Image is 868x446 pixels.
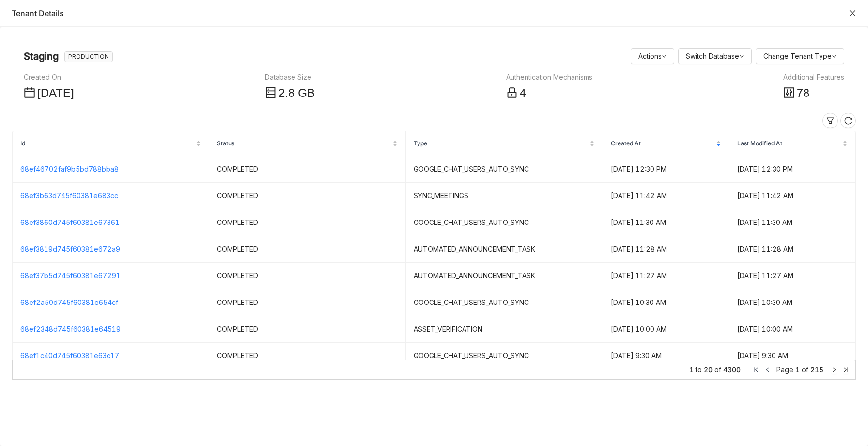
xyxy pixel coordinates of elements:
span: of [802,366,808,374]
td: [DATE] 11:30 AM [603,209,729,236]
a: 68ef2348d745f60381e64519 [20,325,121,333]
span: 1 [795,366,800,374]
td: [DATE] 11:42 AM [729,183,856,209]
span: Page [776,366,793,374]
td: COMPLETED [209,316,406,343]
div: Additional Features [783,72,844,82]
span: 78 [797,87,809,100]
span: 4 [520,87,526,100]
a: 68ef37b5d745f60381e67291 [20,271,121,280]
td: [DATE] 12:30 PM [603,156,729,183]
td: [DATE] 11:30 AM [729,209,856,236]
span: 215 [810,366,823,374]
td: COMPLETED [209,263,406,289]
a: Switch Database [686,52,744,60]
span: [DATE] [37,87,74,100]
div: Database Size [265,72,315,82]
span: 4300 [723,365,741,375]
td: [DATE] 11:27 AM [603,263,729,289]
td: COMPLETED [209,156,406,183]
span: of [714,365,721,375]
td: COMPLETED [209,183,406,209]
td: [DATE] 11:27 AM [729,263,856,289]
a: Actions [638,52,666,60]
nz-tag: PRODUCTION [64,51,113,62]
a: 68ef1c40d745f60381e63c17 [20,351,119,360]
a: 68ef2a50d745f60381e654cf [20,298,118,306]
nz-page-header-title: Staging [24,48,59,64]
td: [DATE] 10:30 AM [603,289,729,316]
td: AUTOMATED_ANNOUNCEMENT_TASK [406,263,603,289]
td: COMPLETED [209,236,406,263]
td: AUTOMATED_ANNOUNCEMENT_TASK [406,236,603,263]
td: [DATE] 11:28 AM [603,236,729,263]
td: [DATE] 11:42 AM [603,183,729,209]
td: [DATE] 10:00 AM [729,316,856,343]
td: [DATE] 11:28 AM [729,236,856,263]
td: COMPLETED [209,289,406,316]
div: Tenant Details [12,8,844,18]
span: 20 [704,365,713,375]
a: 68ef46702faf9b5bd788bba8 [20,165,119,173]
button: Actions [631,48,674,64]
td: [DATE] 9:30 AM [729,343,856,369]
td: GOOGLE_CHAT_USERS_AUTO_SYNC [406,209,603,236]
td: COMPLETED [209,343,406,369]
div: Created On [24,72,74,82]
td: ASSET_VERIFICATION [406,316,603,343]
a: 68ef3819d745f60381e672a9 [20,245,120,253]
td: SYNC_MEETINGS [406,183,603,209]
a: 68ef3860d745f60381e67361 [20,218,120,226]
a: Change Tenant Type [763,52,837,60]
td: GOOGLE_CHAT_USERS_AUTO_SYNC [406,156,603,183]
a: 68ef3b63d745f60381e683cc [20,191,118,200]
td: GOOGLE_CHAT_USERS_AUTO_SYNC [406,343,603,369]
button: Close [849,9,856,17]
span: to [696,365,702,375]
td: [DATE] 10:30 AM [729,289,856,316]
button: Change Tenant Type [756,48,844,64]
td: COMPLETED [209,209,406,236]
span: 2 [279,87,285,100]
td: GOOGLE_CHAT_USERS_AUTO_SYNC [406,289,603,316]
div: Authentication Mechanisms [506,72,592,82]
td: [DATE] 10:00 AM [603,316,729,343]
span: 1 [689,365,694,375]
button: Switch Database [678,48,752,64]
td: [DATE] 9:30 AM [603,343,729,369]
span: .8 GB [285,87,315,100]
td: [DATE] 12:30 PM [729,156,856,183]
